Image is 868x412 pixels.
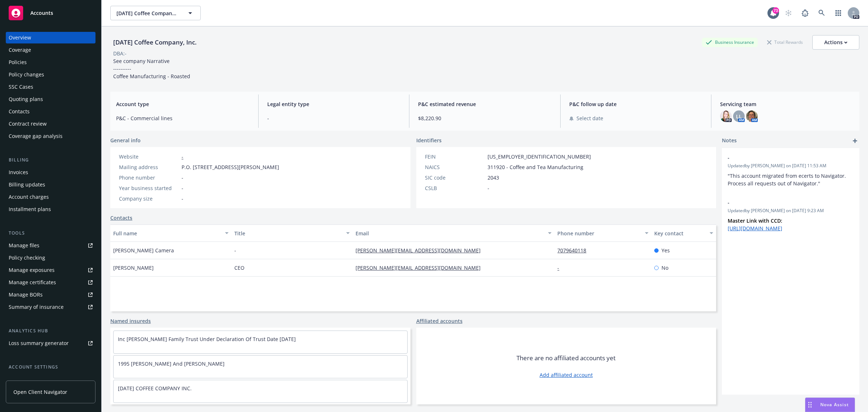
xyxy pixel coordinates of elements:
[9,179,45,190] div: Billing updates
[110,214,132,222] a: Contacts
[116,9,179,17] span: [DATE] Coffee Company, Inc.
[356,230,544,237] div: Email
[557,264,565,271] a: -
[30,10,53,16] span: Accounts
[6,252,95,264] a: Policy checking
[118,360,225,367] a: 1995 [PERSON_NAME] And [PERSON_NAME]
[418,100,552,108] span: P&C estimated revenue
[805,398,814,412] div: Drag to move
[6,32,95,43] a: Overview
[6,118,95,130] a: Contract review
[736,113,742,120] span: LL
[9,106,30,117] div: Contacts
[824,35,847,49] div: Actions
[651,224,716,242] button: Key contact
[9,277,56,288] div: Manage certificates
[557,247,592,254] a: 7079640118
[488,184,489,192] span: -
[773,7,779,14] div: 73
[110,224,231,242] button: Full name
[119,153,179,160] div: Website
[6,203,95,215] a: Installment plans
[569,100,703,108] span: P&C follow up date
[113,58,190,80] span: See company Narrative ---------- Coffee Manufacturing - Roasted
[6,44,95,56] a: Coverage
[488,174,499,181] span: 2043
[722,193,859,238] div: -Updatedby [PERSON_NAME] on [DATE] 9:23 AMMaster Link with CCD: [URL][DOMAIN_NAME]
[6,363,95,371] div: Account settings
[6,264,95,276] span: Manage exposures
[6,301,95,313] a: Summary of insurance
[267,100,401,108] span: Legal entity type
[9,93,43,105] div: Quoting plans
[119,174,179,181] div: Phone number
[576,114,603,122] span: Select date
[9,374,40,385] div: Service team
[661,264,668,272] span: No
[425,184,485,192] div: CSLB
[356,264,486,271] a: [PERSON_NAME][EMAIL_ADDRESS][DOMAIN_NAME]
[728,225,782,232] a: [URL][DOMAIN_NAME]
[9,130,63,142] div: Coverage gap analysis
[6,130,95,142] a: Coverage gap analysis
[113,264,154,272] span: [PERSON_NAME]
[781,6,796,20] a: Start snowing
[812,35,859,50] button: Actions
[654,230,705,237] div: Key contact
[6,230,95,237] div: Tools
[661,247,670,254] span: Yes
[9,264,55,276] div: Manage exposures
[182,163,279,171] span: P.O. [STREET_ADDRESS][PERSON_NAME]
[418,114,552,122] span: $8,220.90
[6,69,95,80] a: Policy changes
[9,289,43,300] div: Manage BORs
[425,153,485,160] div: FEIN
[356,247,486,254] a: [PERSON_NAME][EMAIL_ADDRESS][DOMAIN_NAME]
[805,398,855,412] button: Nova Assist
[851,136,859,145] a: add
[9,81,33,93] div: SSC Cases
[6,191,95,203] a: Account charges
[6,106,95,117] a: Contacts
[746,110,758,122] img: photo
[554,224,651,242] button: Phone number
[353,224,554,242] button: Email
[9,56,27,68] div: Policies
[110,317,151,325] a: Named insureds
[9,337,69,349] div: Loss summary generator
[6,179,95,190] a: Billing updates
[6,374,95,385] a: Service team
[722,136,737,145] span: Notes
[720,110,732,122] img: photo
[6,277,95,288] a: Manage certificates
[9,191,49,203] div: Account charges
[9,69,44,80] div: Policy changes
[267,114,401,122] span: -
[488,153,591,160] span: [US_EMPLOYER_IDENTIFICATION_NUMBER]
[728,154,835,161] span: -
[118,336,296,342] a: Inc [PERSON_NAME] Family Trust Under Declaration Of Trust Date [DATE]
[6,327,95,335] div: Analytics hub
[6,81,95,93] a: SSC Cases
[116,114,250,122] span: P&C - Commercial lines
[728,163,854,169] span: Updated by [PERSON_NAME] on [DATE] 11:53 AM
[113,50,127,57] div: DBA: -
[9,32,31,43] div: Overview
[722,148,859,193] div: -Updatedby [PERSON_NAME] on [DATE] 11:53 AM"This account migrated from ecerts to Navigator. Proce...
[6,337,95,349] a: Loss summary generator
[9,301,64,313] div: Summary of insurance
[119,163,179,171] div: Mailing address
[116,100,250,108] span: Account type
[425,163,485,171] div: NAICS
[425,174,485,181] div: SIC code
[9,44,31,56] div: Coverage
[119,195,179,202] div: Company size
[702,38,758,47] div: Business Insurance
[6,156,95,164] div: Billing
[110,136,141,144] span: General info
[9,252,45,264] div: Policy checking
[798,6,812,20] a: Report a Bug
[820,402,849,408] span: Nova Assist
[110,6,201,20] button: [DATE] Coffee Company, Inc.
[234,230,342,237] div: Title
